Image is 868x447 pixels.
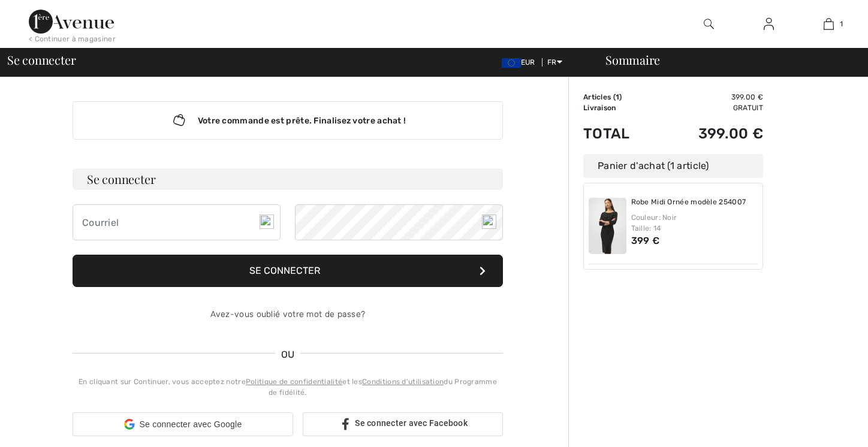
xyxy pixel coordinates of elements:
[764,17,774,31] img: Mes infos
[260,215,274,229] img: npw-badge-icon-locked.svg
[658,92,763,102] td: 399.00 €
[502,58,521,68] img: Euro
[631,235,660,246] span: 399 €
[583,102,658,113] td: Livraison
[658,113,763,154] td: 399.00 €
[631,198,746,207] a: Robe Midi Ornée modèle 254007
[482,215,496,229] img: npw-badge-icon-locked.svg
[589,198,626,254] img: Robe Midi Ornée modèle 254007
[616,93,619,101] span: 1
[583,92,658,102] td: Articles ( )
[73,101,503,140] div: Votre commande est prête. Finalisez votre achat !
[583,154,763,178] div: Panier d'achat (1 article)
[73,255,503,287] button: Se connecter
[355,418,468,428] span: Se connecter avec Facebook
[658,102,763,113] td: Gratuit
[704,17,714,31] img: recherche
[754,17,783,32] a: Se connecter
[210,309,366,319] a: Avez-vous oublié votre mot de passe?
[547,58,562,67] span: FR
[799,17,858,31] a: 1
[73,376,503,398] div: En cliquant sur Continuer, vous acceptez notre et les du Programme de fidélité.
[73,204,281,240] input: Courriel
[840,19,843,29] span: 1
[29,10,114,34] img: 1ère Avenue
[362,377,444,386] a: Conditions d'utilisation
[73,412,293,436] div: Se connecter avec Google
[275,348,301,362] span: OU
[7,54,76,66] span: Se connecter
[502,58,540,67] span: EUR
[29,34,116,44] div: < Continuer à magasiner
[631,212,758,234] div: Couleur: Noir Taille: 14
[583,113,658,154] td: Total
[303,412,503,436] a: Se connecter avec Facebook
[140,418,242,431] span: Se connecter avec Google
[824,17,834,31] img: Mon panier
[246,377,342,386] a: Politique de confidentialité
[591,54,861,66] div: Sommaire
[73,168,503,190] h3: Se connecter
